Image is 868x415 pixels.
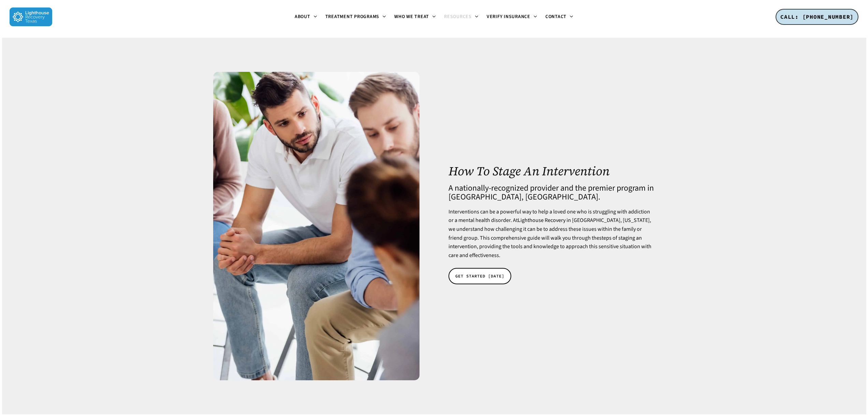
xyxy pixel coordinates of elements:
a: CALL: [PHONE_NUMBER] [776,9,858,25]
span: About [295,13,310,20]
span: Interventions can be a powerful way to help a loved one who is struggling with addiction or a men... [448,208,650,224]
span: , providing the tools and knowledge to approach this sensitive situation with care and effectiven... [448,243,651,259]
a: GET STARTED [DATE] [448,268,511,284]
span: GET STARTED [DATE] [455,273,504,280]
span: Who We Treat [394,13,429,20]
img: Lighthouse Recovery Texas [10,7,52,26]
span: Contact [545,13,567,20]
h1: How To Stage An Intervention [448,164,655,178]
h4: A nationally-recognized provider and the premier program in [GEOGRAPHIC_DATA], [GEOGRAPHIC_DATA]. [448,184,655,202]
span: Resources [444,13,472,20]
a: About [291,14,321,20]
span: CALL: [PHONE_NUMBER] [780,13,854,20]
a: Lighthouse Recovery in [GEOGRAPHIC_DATA], [US_STATE] [518,217,650,224]
span: Treatment Programs [325,13,380,20]
img: how to stage an intervention [213,72,420,380]
a: Resources [440,14,483,20]
a: Contact [541,14,577,20]
a: Who We Treat [390,14,440,20]
span: , we understand how challenging it can be to address these issues within the family or friend gro... [448,217,651,241]
span: Verify Insurance [487,13,530,20]
a: Treatment Programs [321,14,391,20]
a: Verify Insurance [483,14,541,20]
